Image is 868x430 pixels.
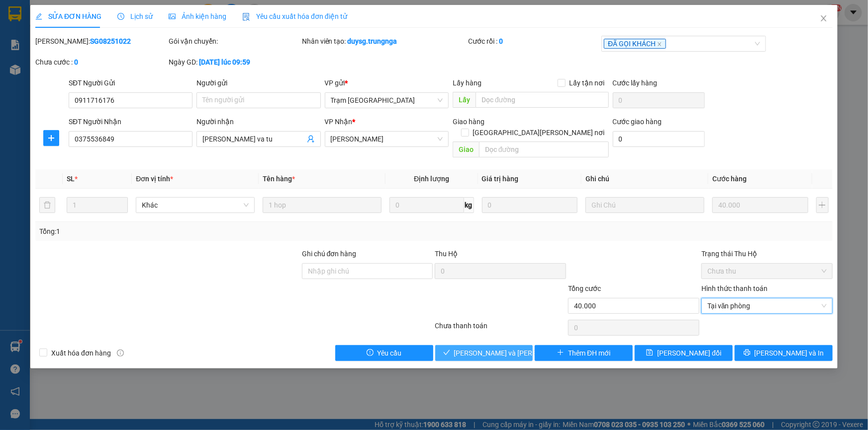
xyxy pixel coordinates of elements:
span: close [820,14,828,22]
div: VP gửi [325,77,449,88]
span: Lấy [453,92,476,108]
button: printer[PERSON_NAME] và In [735,345,833,361]
input: Ghi chú đơn hàng [302,263,433,279]
span: Đơn vị tính [136,175,173,183]
th: Ghi chú [581,169,708,189]
input: Dọc đường [476,92,609,108]
div: Cước rồi : [468,36,599,47]
span: kg [464,197,474,213]
span: Khác [142,198,249,213]
span: close [657,42,662,47]
div: Ngày GD: [169,57,300,68]
span: SỬA ĐƠN HÀNG [35,12,101,20]
div: Gói vận chuyển: [169,36,300,47]
input: VD: Bàn, Ghế [263,197,382,213]
span: printer [744,349,751,357]
span: [GEOGRAPHIC_DATA][PERSON_NAME] nơi [469,127,609,138]
button: delete [39,197,55,213]
input: Ghi Chú [585,197,704,213]
span: plus [44,134,59,142]
span: Giao [453,142,479,157]
div: Chưa cước : [35,57,167,68]
span: VP Nhận [325,118,353,126]
span: Ảnh kiện hàng [169,12,226,20]
input: Cước giao hàng [613,131,705,147]
span: Lấy tận nơi [566,77,609,88]
span: Lấy hàng [453,79,482,87]
div: SĐT Người Gửi [69,77,193,88]
span: Trạm Sài Gòn [331,93,443,108]
span: edit [35,13,42,20]
span: Chưa thu [707,264,827,279]
div: Tổng: 1 [39,226,335,237]
span: [PERSON_NAME] và In [755,348,824,358]
b: 0 [499,37,503,45]
div: Chưa thanh toán [434,320,568,338]
span: Xuất hóa đơn hàng [47,348,115,358]
button: plusThêm ĐH mới [535,345,633,361]
label: Cước lấy hàng [613,79,658,87]
div: Người nhận [196,116,320,127]
img: icon [242,13,250,21]
span: Giá trị hàng [482,175,519,183]
span: Định lượng [414,175,449,183]
span: Giao hàng [453,118,484,126]
span: exclamation-circle [367,349,374,357]
span: plus [557,349,564,357]
span: Thu Hộ [435,250,458,258]
div: SĐT Người Nhận [69,116,193,127]
span: Thêm ĐH mới [568,348,610,358]
span: save [646,349,653,357]
span: Lịch sử [117,12,153,20]
button: check[PERSON_NAME] và [PERSON_NAME] hàng [435,345,533,361]
button: plus [43,130,59,146]
span: user-add [307,135,315,143]
span: Tại văn phòng [707,298,827,313]
div: Người gửi [196,77,320,88]
span: Yêu cầu xuất hóa đơn điện tử [242,12,347,20]
span: check [443,349,450,357]
div: Nhân viên tạo: [302,36,467,47]
button: save[PERSON_NAME] đổi [635,345,733,361]
label: Cước giao hàng [613,118,662,126]
span: SL [67,175,75,183]
input: Cước lấy hàng [613,92,705,108]
div: Trạng thái Thu Hộ [701,248,833,259]
input: 0 [482,197,578,213]
b: 0 [74,58,78,66]
span: Cước hàng [712,175,747,183]
input: Dọc đường [479,142,609,157]
span: ĐÃ GỌI KHÁCH [604,39,666,49]
span: Yêu cầu [378,348,402,358]
b: duysg.trungnga [348,37,397,45]
span: info-circle [117,350,124,357]
span: Tên hàng [263,175,295,183]
button: plus [816,197,829,213]
label: Ghi chú đơn hàng [302,250,357,258]
span: Phan Thiết [331,132,443,146]
div: [PERSON_NAME]: [35,36,167,47]
input: 0 [712,197,808,213]
span: picture [169,13,176,20]
b: SG08251022 [90,37,131,45]
button: exclamation-circleYêu cầu [335,345,433,361]
b: [DATE] lúc 09:59 [199,58,250,66]
span: clock-circle [117,13,124,20]
button: Close [810,5,838,33]
span: [PERSON_NAME] đổi [657,348,721,358]
span: Tổng cước [568,285,601,292]
span: [PERSON_NAME] và [PERSON_NAME] hàng [454,348,588,358]
label: Hình thức thanh toán [701,285,768,292]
